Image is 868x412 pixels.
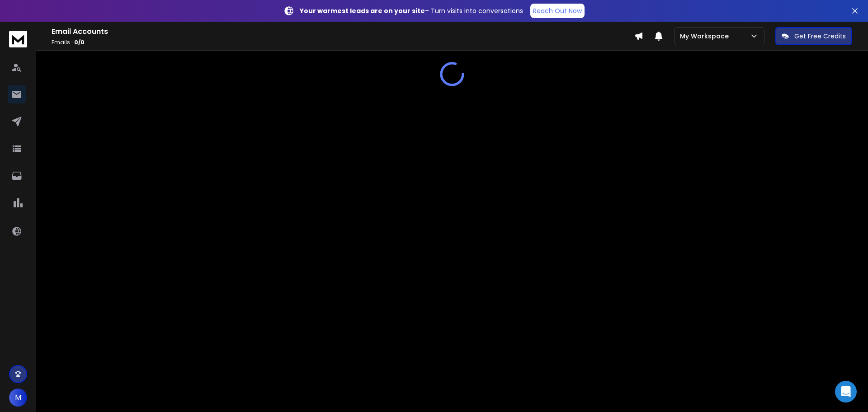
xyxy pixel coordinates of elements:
img: logo [9,31,27,47]
a: Reach Out Now [530,4,585,18]
p: Emails : [52,39,634,46]
button: M [9,389,27,407]
span: 0 / 0 [74,38,85,46]
p: – Turn visits into conversations [300,6,523,15]
strong: Your warmest leads are on your site [300,6,425,15]
p: Reach Out Now [533,6,582,15]
button: Get Free Credits [775,27,852,45]
div: Open Intercom Messenger [835,381,857,403]
p: My Workspace [680,32,732,41]
h1: Email Accounts [52,26,634,37]
p: Get Free Credits [794,32,846,41]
